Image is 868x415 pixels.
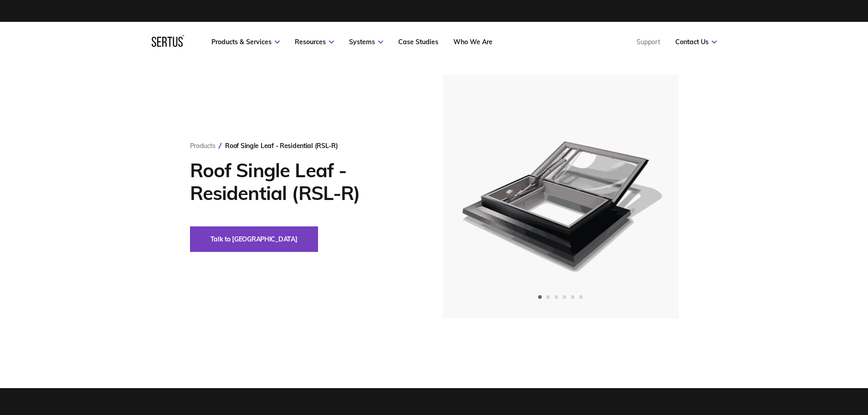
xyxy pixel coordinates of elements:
[579,295,583,299] span: Go to slide 6
[555,295,558,299] span: Go to slide 3
[295,38,334,46] a: Resources
[453,38,493,46] a: Who We Are
[211,38,280,46] a: Products & Services
[571,295,575,299] span: Go to slide 5
[546,295,550,299] span: Go to slide 2
[637,38,660,46] a: Support
[190,159,416,205] h1: Roof Single Leaf - Residential (RSL-R)
[675,38,717,46] a: Contact Us
[563,295,566,299] span: Go to slide 4
[398,38,438,46] a: Case Studies
[190,142,216,150] a: Products
[704,309,868,415] iframe: Chat Widget
[190,226,318,252] button: Talk to [GEOGRAPHIC_DATA]
[349,38,383,46] a: Systems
